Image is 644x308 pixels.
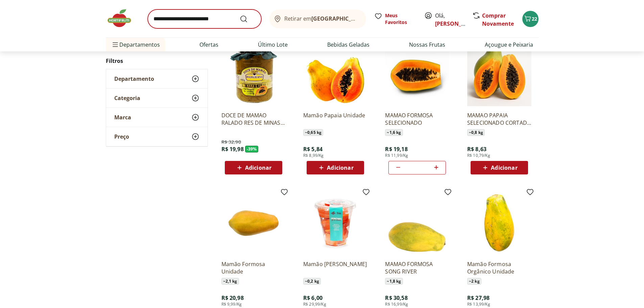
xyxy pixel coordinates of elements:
[467,191,531,255] img: Mamão Formosa Orgânico Unidade
[435,11,465,28] span: Olá,
[114,75,154,82] span: Departamento
[467,42,531,106] img: MAMAO PAPAIA SELECIONADO CORTADO KG
[467,260,531,275] a: Mamão Formosa Orgânico Unidade
[385,145,407,153] span: R$ 19,18
[106,8,140,28] img: Hortifruti
[303,302,326,307] span: R$ 29,99/Kg
[303,191,367,255] img: Mamão Cortadinho
[327,41,369,49] a: Bebidas Geladas
[327,165,353,170] span: Adicionar
[303,278,321,285] span: ~ 0,2 kg
[225,161,282,174] button: Adicionar
[221,260,286,275] a: Mamão Formosa Unidade
[106,108,208,127] button: Marca
[245,146,259,152] span: - 39 %
[485,41,533,49] a: Açougue e Peixaria
[467,145,486,153] span: R$ 8,63
[303,153,324,158] span: R$ 8,99/Kg
[221,278,239,285] span: ~ 2,1 kg
[258,41,288,49] a: Último Lote
[245,165,271,170] span: Adicionar
[385,42,449,106] img: MAMAO FORMOSA SELECIONADO
[221,191,286,255] img: Mamão Formosa Unidade
[106,54,208,68] h2: Filtros
[114,133,129,140] span: Preço
[106,69,208,88] button: Departamento
[303,260,367,275] a: Mamão [PERSON_NAME]
[221,139,241,145] span: R$ 32,90
[385,153,408,158] span: R$ 11,99/Kg
[221,302,242,307] span: R$ 9,99/Kg
[467,302,490,307] span: R$ 13,99/Kg
[467,153,490,158] span: R$ 10,79/Kg
[269,9,366,28] button: Retirar em[GEOGRAPHIC_DATA]/[GEOGRAPHIC_DATA]
[199,41,218,49] a: Ofertas
[532,16,537,22] span: 22
[385,260,449,275] a: MAMAO FORMOSA SONG RIVER
[303,112,367,126] a: Mamão Papaia Unidade
[467,112,531,126] a: MAMAO PAPAIA SELECIONADO CORTADO KG
[311,15,425,22] b: [GEOGRAPHIC_DATA]/[GEOGRAPHIC_DATA]
[385,129,403,136] span: ~ 1,6 kg
[114,114,131,121] span: Marca
[467,294,490,302] span: R$ 27,98
[471,161,528,174] button: Adicionar
[385,278,403,285] span: ~ 1,8 kg
[240,15,256,23] button: Submit Search
[221,112,286,126] a: DOCE DE MAMAO RALADO RES DE MINAS 640G
[385,112,449,126] a: MAMAO FORMOSA SELECIONADO
[435,20,479,27] a: [PERSON_NAME]
[307,161,364,174] button: Adicionar
[221,42,286,106] img: DOCE DE MAMAO RALADO RES DE MINAS 640G
[409,41,445,49] a: Nossas Frutas
[111,37,160,53] span: Departamentos
[303,42,367,106] img: Mamão Papaia Unidade
[221,294,244,302] span: R$ 20,98
[491,165,517,170] span: Adicionar
[111,37,119,53] button: Menu
[284,16,359,22] span: Retirar em
[303,294,323,302] span: R$ 6,00
[221,145,244,153] span: R$ 19,98
[385,12,416,26] span: Meus Favoritos
[385,294,407,302] span: R$ 30,58
[385,302,408,307] span: R$ 16,99/Kg
[467,129,485,136] span: ~ 0,8 kg
[385,191,449,255] img: MAMAO FORMOSA SONG RIVER
[106,89,208,108] button: Categoria
[106,127,208,146] button: Preço
[374,12,416,26] a: Meus Favoritos
[303,129,323,136] span: ~ 0,65 kg
[482,12,514,27] a: Comprar Novamente
[522,11,539,27] button: Carrinho
[303,145,323,153] span: R$ 5,84
[467,278,481,285] span: ~ 2 kg
[114,95,140,101] span: Categoria
[148,9,261,28] input: search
